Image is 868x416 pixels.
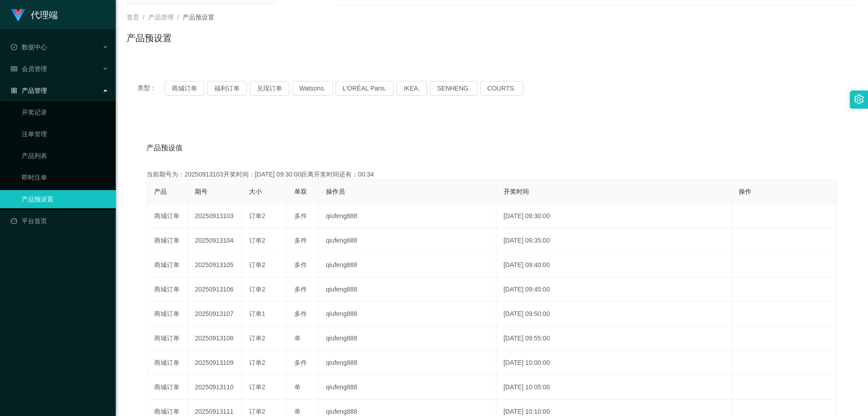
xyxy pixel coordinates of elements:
[504,188,529,195] span: 开奖时间
[249,408,265,415] span: 订单2
[11,9,25,22] img: logo.9652507e.png
[294,408,301,415] span: 单
[11,87,47,94] span: 产品管理
[22,125,108,143] a: 注单管理
[165,81,204,96] button: 商城订单
[496,253,731,277] td: [DATE] 09:40:00
[127,14,139,21] span: 首页
[188,351,242,375] td: 20250913109
[249,261,265,268] span: 订单2
[249,383,265,391] span: 订单2
[249,335,265,342] span: 订单2
[147,229,188,253] td: 商城订单
[854,94,864,104] i: 图标: setting
[496,302,731,326] td: [DATE] 09:50:00
[188,277,242,302] td: 20250913106
[154,188,167,195] span: 产品
[22,147,108,165] a: 产品列表
[11,43,47,51] span: 数据中心
[294,335,301,342] span: 单
[294,212,307,220] span: 多件
[496,229,731,253] td: [DATE] 09:35:00
[319,302,496,326] td: qiufeng888
[249,286,265,293] span: 订单2
[319,375,496,400] td: qiufeng888
[143,14,145,21] span: /
[319,253,496,277] td: qiufeng888
[22,168,108,186] a: 即时注单
[188,229,242,253] td: 20250913104
[294,237,307,244] span: 多件
[183,14,214,21] span: 产品预设置
[430,81,477,96] button: SENHENG.
[292,81,333,96] button: Watsons.
[188,326,242,351] td: 20250913108
[294,383,301,391] span: 单
[496,326,731,351] td: [DATE] 09:55:00
[326,188,345,195] span: 操作员
[294,261,307,268] span: 多件
[146,170,837,179] div: 当前期号为：20250913103开奖时间：[DATE] 09:30:00距离开奖时间还有：00:34
[739,188,751,195] span: 操作
[147,302,188,326] td: 商城订单
[11,87,17,94] i: 图标: appstore-o
[147,351,188,375] td: 商城订单
[335,81,394,96] button: L'ORÉAL Paris.
[249,359,265,366] span: 订单2
[177,14,179,21] span: /
[396,81,427,96] button: IKEA.
[22,190,108,208] a: 产品预设置
[11,11,58,18] a: 代理端
[250,81,289,96] button: 兑现订单
[480,81,523,96] button: COURTS.
[294,310,307,317] span: 多件
[207,81,247,96] button: 福利订单
[319,229,496,253] td: qiufeng888
[319,277,496,302] td: qiufeng888
[496,351,731,375] td: [DATE] 10:00:00
[11,44,17,50] i: 图标: check-circle-o
[249,310,265,317] span: 订单1
[147,375,188,400] td: 商城订单
[319,351,496,375] td: qiufeng888
[147,253,188,277] td: 商城订单
[496,277,731,302] td: [DATE] 09:45:00
[249,212,265,220] span: 订单2
[496,375,731,400] td: [DATE] 10:05:00
[11,65,47,72] span: 会员管理
[195,188,208,195] span: 期号
[147,326,188,351] td: 商城订单
[294,188,307,195] span: 单双
[188,375,242,400] td: 20250913110
[127,31,172,45] h1: 产品预设置
[294,286,307,293] span: 多件
[146,143,183,153] span: 产品预设值
[22,103,108,121] a: 开奖记录
[319,204,496,229] td: qiufeng888
[294,359,307,366] span: 多件
[11,212,108,230] a: 图标: dashboard平台首页
[137,81,165,96] span: 类型：
[188,204,242,229] td: 20250913103
[319,326,496,351] td: qiufeng888
[496,204,731,229] td: [DATE] 09:30:00
[11,66,17,72] i: 图标: table
[249,188,262,195] span: 大小
[249,237,265,244] span: 订单2
[31,0,58,29] h1: 代理端
[188,253,242,277] td: 20250913105
[148,14,174,21] span: 产品管理
[147,277,188,302] td: 商城订单
[188,302,242,326] td: 20250913107
[147,204,188,229] td: 商城订单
